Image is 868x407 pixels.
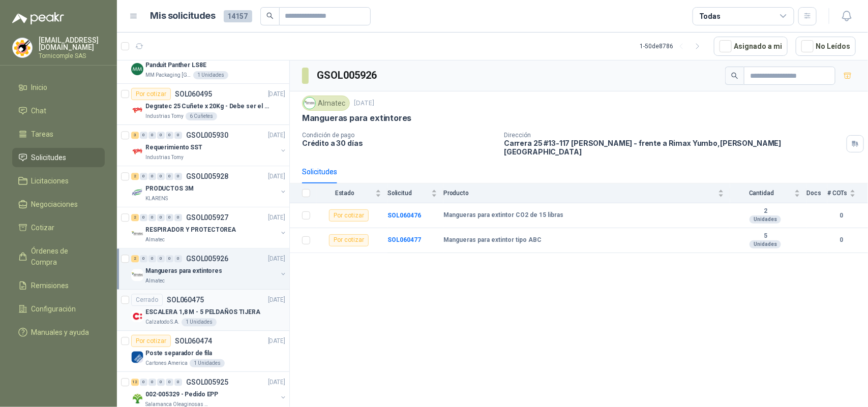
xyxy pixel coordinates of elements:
[151,9,216,23] h1: Mis solicitudes
[140,255,147,262] div: 0
[443,183,730,203] th: Producto
[268,172,285,181] p: [DATE]
[131,173,139,180] div: 2
[12,101,105,120] a: Chat
[145,349,212,358] p: Poste separador de fila
[12,148,105,167] a: Solicitudes
[131,335,171,347] div: Por cotizar
[12,12,64,24] img: Logo peakr
[148,379,156,386] div: 0
[167,296,204,303] p: SOL060475
[175,90,212,98] p: SOL060495
[268,131,285,140] p: [DATE]
[157,214,165,221] div: 0
[140,214,147,221] div: 0
[157,173,165,180] div: 0
[504,132,843,139] p: Dirección
[32,105,47,116] span: Chat
[145,60,206,70] p: Panduit Panther LS8E
[12,276,105,295] a: Remisiones
[175,337,212,345] p: SOL060474
[730,232,800,240] b: 5
[145,236,165,244] p: Almatec
[39,53,105,59] p: Tornicomple SAS
[316,190,373,197] span: Estado
[193,71,228,79] div: 1 Unidades
[131,186,143,199] img: Company Logo
[268,378,285,387] p: [DATE]
[148,214,156,221] div: 0
[145,184,194,194] p: PRODUCTOS 3M
[504,139,843,156] p: Carrera 25 #13-117 [PERSON_NAME] - frente a Rimax Yumbo , [PERSON_NAME][GEOGRAPHIC_DATA]
[827,235,856,245] b: 0
[117,84,289,125] a: Por cotizarSOL060495[DATE] Company LogoDegratec 25 Cuñete x 20Kg - Debe ser el de Tecnas (por aho...
[131,310,143,322] img: Company Logo
[186,112,217,120] div: 6 Cuñetes
[32,245,95,268] span: Órdenes de Compra
[12,171,105,191] a: Licitaciones
[224,10,252,22] span: 14157
[131,211,287,244] a: 2 0 0 0 0 0 GSOL005927[DATE] Company LogoRESPIRADOR Y PROTECTOREAAlmatec
[174,132,182,139] div: 0
[186,255,228,262] p: GSOL005926
[302,113,412,123] p: Mangueras para extintores
[32,303,76,315] span: Configuración
[174,379,182,386] div: 0
[145,225,236,235] p: RESPIRADOR Y PROTECTOREA
[166,132,173,139] div: 0
[117,43,289,84] a: Por cotizarSOL060496[DATE] Company LogoPanduit Panther LS8EMM Packaging [GEOGRAPHIC_DATA]1 Unidades
[12,78,105,97] a: Inicio
[730,207,800,215] b: 2
[131,255,139,262] div: 2
[12,195,105,214] a: Negociaciones
[131,88,171,100] div: Por cotizar
[302,139,496,147] p: Crédito a 30 días
[304,98,315,109] img: Company Logo
[443,211,563,220] b: Mangueras para extintor CO2 de 15 libras
[32,327,89,338] span: Manuales y ayuda
[387,236,421,243] a: SOL060477
[268,295,285,305] p: [DATE]
[329,209,369,222] div: Por cotizar
[117,331,289,372] a: Por cotizarSOL060474[DATE] Company LogoPoste separador de filaCartones America1 Unidades
[174,214,182,221] div: 0
[131,379,139,386] div: 12
[32,129,54,140] span: Tareas
[12,218,105,237] a: Cotizar
[317,68,378,83] h3: GSOL005926
[145,277,165,285] p: Almatec
[145,359,188,367] p: Cartones America
[32,152,67,163] span: Solicitudes
[148,132,156,139] div: 0
[387,212,421,219] a: SOL060476
[145,143,202,152] p: Requerimiento SST
[145,153,184,162] p: Industrias Tomy
[699,11,721,22] div: Todas
[12,299,105,319] a: Configuración
[131,63,143,75] img: Company Logo
[148,173,156,180] div: 0
[39,37,105,51] p: [EMAIL_ADDRESS][DOMAIN_NAME]
[145,266,222,276] p: Mangueras para extintores
[806,183,827,203] th: Docs
[750,240,781,248] div: Unidades
[145,71,191,79] p: MM Packaging [GEOGRAPHIC_DATA]
[32,82,48,93] span: Inicio
[131,294,163,306] div: Cerrado
[12,124,105,144] a: Tareas
[827,211,856,221] b: 0
[145,318,179,326] p: Calzatodo S.A.
[131,392,143,404] img: Company Logo
[131,129,287,162] a: 3 0 0 0 0 0 GSOL005930[DATE] Company LogoRequerimiento SSTIndustrias Tomy
[730,190,792,197] span: Cantidad
[13,38,32,57] img: Company Logo
[730,183,806,203] th: Cantidad
[827,183,868,203] th: # COTs
[131,104,143,116] img: Company Logo
[140,173,147,180] div: 0
[131,351,143,363] img: Company Logo
[302,166,337,177] div: Solicitudes
[268,254,285,264] p: [DATE]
